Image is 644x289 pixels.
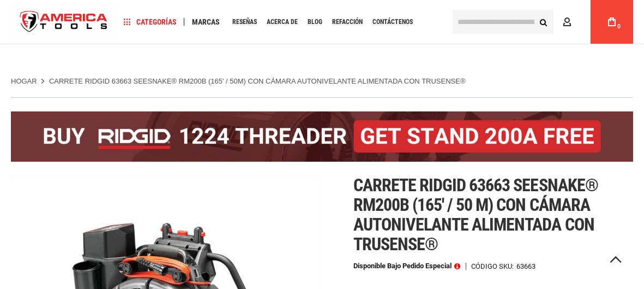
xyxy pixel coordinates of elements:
a: Acerca de [262,15,303,30]
font: Acerca de [267,18,298,26]
a: Blog [303,15,327,30]
a: logotipo de la tienda [11,2,117,43]
font: Contáctenos [372,18,413,26]
img: Herramientas de América [11,2,117,43]
font: Blog [308,18,322,26]
font: Categorías [136,17,177,26]
font: 63663 [516,262,535,270]
font: Disponible bajo pedido especial [353,262,452,270]
font: Hogar [11,77,37,85]
a: Refacción [327,15,368,30]
font: Marcas [192,17,220,26]
a: Reseñas [227,15,262,30]
font: Refacción [332,18,363,26]
a: Hogar [11,76,37,86]
a: Marcas [187,15,225,30]
font: Carrete Ridgid 63663 seesnake® rm200b (165' / 50 m) con cámara autonivelante alimentada con truse... [353,175,598,255]
font: Reseñas [232,18,257,26]
font: Cuenta [575,17,604,26]
a: Categorías [119,15,182,30]
button: Buscar [533,11,553,32]
a: Contáctenos [368,15,418,30]
span: 0 [617,23,621,30]
img: BOGO: ¡Compre la roscadora RIDGID® 1224 (26092) y obtenga el soporte 92467 200A GRATIS! [11,111,633,162]
font: Código SKU [471,262,512,270]
font: CARRETE RIDGID 63663 SEESNAKE® RM200B (165' / 50M) CON CÁMARA AUTONIVELANTE ALIMENTADA CON TRUSENSE® [49,77,466,85]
